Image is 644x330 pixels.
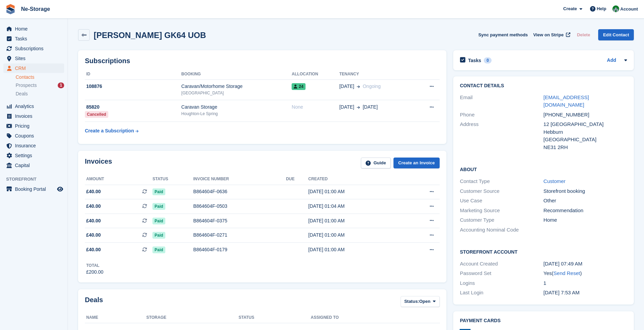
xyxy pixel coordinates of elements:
span: Home [15,24,56,34]
div: 1 [544,279,627,287]
div: None [292,104,339,111]
div: Home [544,216,627,224]
a: menu [3,34,64,43]
a: Send Reset [553,270,580,276]
span: £40.00 [86,203,101,210]
span: [DATE] [339,83,354,90]
span: Ongoing [363,84,381,89]
a: [EMAIL_ADDRESS][DOMAIN_NAME] [544,94,589,108]
h2: Storefront Account [460,248,627,255]
div: [DATE] 01:04 AM [308,203,403,210]
span: Capital [15,161,56,170]
div: B864604F-0271 [193,232,286,239]
th: Name [85,312,146,323]
h2: Tasks [468,57,481,63]
th: Storage [146,312,239,323]
time: 2025-05-14 06:53:57 UTC [544,290,579,295]
a: menu [3,111,64,121]
th: Tenancy [339,69,414,80]
a: menu [3,121,64,131]
div: Password Set [460,270,544,277]
div: B864604F-0375 [193,217,286,224]
h2: About [460,166,627,172]
span: £40.00 [86,246,101,253]
div: Use Case [460,197,544,205]
div: Yes [544,270,627,277]
th: Created [308,174,403,185]
h2: Invoices [85,158,112,169]
div: Caravan Storage [181,104,292,111]
span: Analytics [15,102,56,111]
div: 85820 [85,104,181,111]
div: Marketing Source [460,207,544,215]
th: Booking [181,69,292,80]
button: Delete [574,29,593,40]
div: Contact Type [460,178,544,185]
span: £40.00 [86,188,101,195]
div: Houghton-Le Spring [181,111,292,117]
div: Create a Subscription [85,127,134,134]
a: Create an Invoice [393,158,440,169]
th: Amount [85,174,152,185]
span: Paid [152,188,165,195]
h2: Payment cards [460,318,627,324]
div: [DATE] 01:00 AM [308,232,403,239]
img: stora-icon-8386f47178a22dfd0bd8f6a31ec36ba5ce8667c1dd55bd0f319d3a0aa187defe.svg [5,4,16,14]
div: [DATE] 01:00 AM [308,188,403,195]
h2: Deals [85,296,103,309]
th: Allocation [292,69,339,80]
a: menu [3,141,64,150]
a: menu [3,24,64,34]
a: Preview store [56,185,64,193]
span: Subscriptions [15,44,56,53]
div: [DATE] 01:00 AM [308,217,403,224]
a: menu [3,102,64,111]
div: [GEOGRAPHIC_DATA] [181,90,292,96]
a: menu [3,184,64,194]
span: CRM [15,63,56,73]
button: Sync payment methods [478,29,528,40]
a: Add [607,57,616,65]
a: Ne-Storage [18,3,53,15]
span: Paid [152,203,165,210]
img: Charlotte Nesbitt [612,5,619,12]
a: menu [3,131,64,141]
span: Booking Portal [15,184,56,194]
span: Prospects [16,82,37,89]
h2: Contact Details [460,83,627,89]
div: Cancelled [85,111,108,118]
span: Coupons [15,131,56,141]
div: B864604F-0179 [193,246,286,253]
span: Paid [152,232,165,239]
div: Other [544,197,627,205]
span: £40.00 [86,217,101,224]
div: Caravan/Motorhome Storage [181,83,292,90]
span: Storefront [6,176,68,183]
span: Tasks [15,34,56,43]
span: View on Stripe [533,32,564,38]
div: Customer Source [460,187,544,195]
a: View on Stripe [531,29,572,40]
div: [DATE] 07:49 AM [544,260,627,268]
a: Guide [361,158,391,169]
span: Status: [404,298,419,305]
div: Recommendation [544,207,627,215]
button: Status: Open [401,296,440,307]
h2: Subscriptions [85,57,440,65]
div: B864604F-0503 [193,203,286,210]
span: ( ) [552,270,582,276]
div: 1 [58,82,64,88]
th: ID [85,69,181,80]
div: [DATE] 01:00 AM [308,246,403,253]
div: B864604F-0636 [193,188,286,195]
span: Settings [15,151,56,160]
span: Open [419,298,430,305]
th: Due [286,174,308,185]
h2: [PERSON_NAME] GK64 UOB [94,31,206,40]
div: Phone [460,111,544,119]
div: Customer Type [460,216,544,224]
span: Create [563,5,577,12]
div: Total [86,262,104,269]
span: Paid [152,246,165,253]
a: menu [3,54,64,63]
